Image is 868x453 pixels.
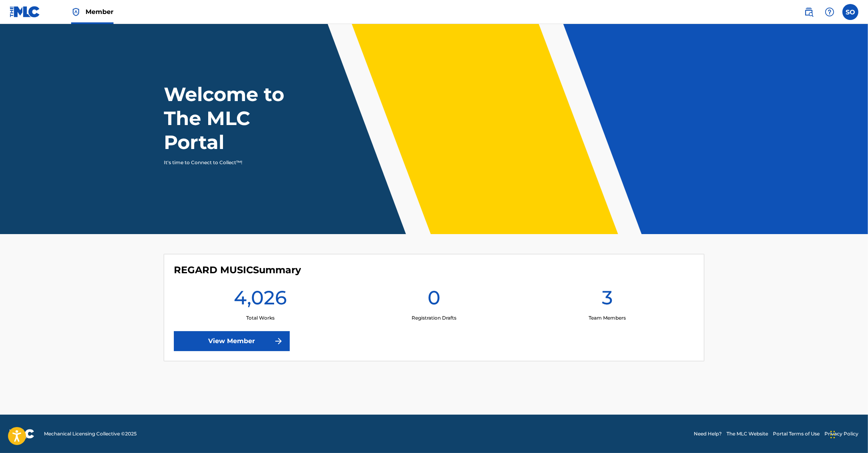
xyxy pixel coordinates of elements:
[830,423,835,447] div: Drag
[589,314,626,322] p: Team Members
[842,4,858,20] div: User Menu
[773,430,820,437] a: Portal Terms of Use
[10,429,34,439] img: logo
[44,430,137,437] span: Mechanical Licensing Collective © 2025
[71,7,81,17] img: Top Rightsholder
[602,286,613,314] h1: 3
[825,7,834,17] img: help
[804,7,814,17] img: search
[164,82,313,154] h1: Welcome to The MLC Portal
[174,264,301,276] h4: REGARD MUSIC
[822,4,838,20] div: Help
[801,4,817,20] a: Public Search
[727,430,768,437] a: The MLC Website
[164,159,303,166] p: It's time to Connect to Collect™!
[86,7,113,16] span: Member
[234,286,287,314] h1: 4,026
[10,6,40,18] img: MLC Logo
[828,415,868,453] iframe: Chat Widget
[246,314,275,322] p: Total Works
[428,286,440,314] h1: 0
[174,331,290,351] a: View Member
[824,430,858,437] a: Privacy Policy
[274,336,283,346] img: f7272a7cc735f4ea7f67.svg
[694,430,722,437] a: Need Help?
[412,314,456,322] p: Registration Drafts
